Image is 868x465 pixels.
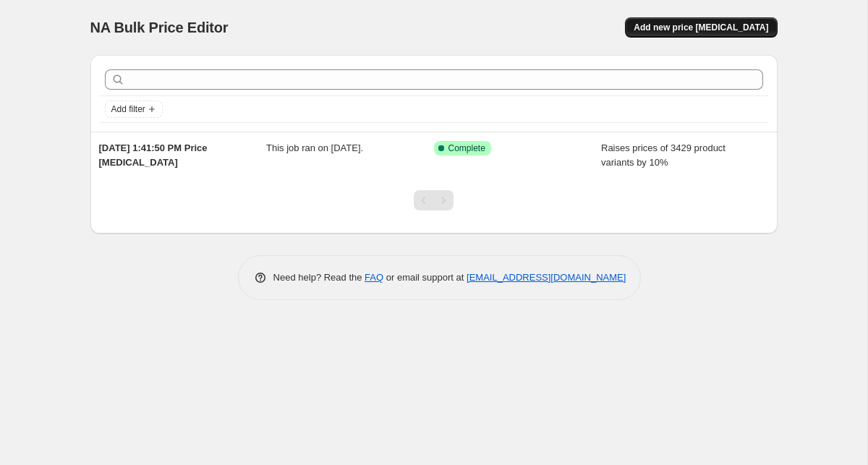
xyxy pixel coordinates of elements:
[365,272,383,283] a: FAQ
[266,142,363,153] span: This job ran on [DATE].
[414,190,454,210] nav: Pagination
[383,272,467,283] span: or email support at
[99,142,208,168] span: [DATE] 1:41:50 PM Price [MEDICAL_DATA]
[601,142,726,168] span: Raises prices of 3429 product variants by 10%
[111,103,145,115] span: Add filter
[634,22,768,33] span: Add new price [MEDICAL_DATA]
[105,101,163,118] button: Add filter
[448,142,485,154] span: Complete
[467,272,626,283] a: [EMAIL_ADDRESS][DOMAIN_NAME]
[625,17,777,38] button: Add new price [MEDICAL_DATA]
[90,20,229,35] span: NA Bulk Price Editor
[273,272,365,283] span: Need help? Read the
